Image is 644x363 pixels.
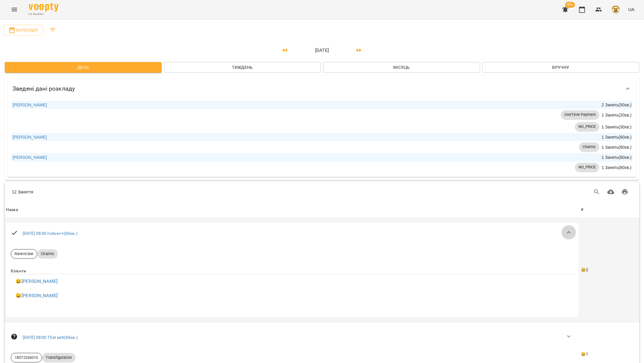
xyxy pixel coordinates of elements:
[10,64,157,71] span: День
[11,355,42,360] span: 18572336010
[328,64,475,71] span: Місяць
[612,5,620,14] img: e4fadf5fdc8e1f4c6887bfc6431a60f1.png
[600,111,633,119] div: 1 Занять ( 20 хв. )
[23,335,78,340] a: [DATE] 08:00 TEst edit(60хв.)
[29,12,58,16] span: For Business
[13,84,75,93] h6: Зведені дані розкладу
[600,143,633,151] div: 1 Занять ( 60 хв. )
[46,23,60,37] button: Filters
[42,355,75,360] span: Transfiguration
[575,165,599,170] span: NO_PRICE
[164,62,321,73] button: Тиждень
[11,268,574,305] ul: Клієнти
[565,2,575,8] span: 99+
[29,3,58,12] img: Voopty Logo
[6,206,18,213] div: Назва
[6,206,18,213] div: Sort
[13,135,47,139] a: [PERSON_NAME]
[12,189,311,195] div: 12 Заняття
[579,144,599,150] span: Charms
[4,25,43,35] button: Календар
[13,103,47,107] a: [PERSON_NAME]
[604,185,618,199] button: Завантажити CSV
[487,64,634,71] span: Вручну
[589,185,604,199] button: Search
[600,123,633,131] div: 1 Занять ( 30 хв. )
[600,101,633,109] div: 2 Занять ( 50 хв. )
[580,218,639,322] td: 😀2
[5,62,162,73] button: День
[292,47,352,54] p: [DATE]
[11,251,37,257] span: Ravenclaw
[581,206,638,213] span: #
[8,78,636,99] div: Зведені дані розкладу
[8,100,636,177] div: Зведені дані розкладу
[323,62,480,73] button: Місяць
[8,27,38,34] span: Календар
[581,206,583,213] div: Sort
[16,278,58,284] a: 😀[PERSON_NAME]
[581,206,583,213] div: #
[6,206,578,213] span: Назва
[16,293,58,298] a: 😀[PERSON_NAME]
[628,6,634,13] span: UA
[37,251,58,257] span: Charms
[482,62,639,73] button: Вручну
[13,155,47,160] a: [PERSON_NAME]
[600,153,633,162] div: 1 Занять ( 60 хв. )
[7,2,21,17] button: Menu
[575,124,599,129] span: NO_PRICE
[5,182,639,201] div: Table Toolbar
[23,231,78,236] a: [DATE] 08:00 Indivs++(60хв.)
[169,64,316,71] span: Тиждень
[600,163,633,172] div: 1 Занять ( 60 хв. )
[618,185,632,199] button: Друк
[561,112,599,117] span: OneTime Payment
[600,133,633,141] div: 1 Занять ( 60 хв. )
[626,4,637,15] button: UA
